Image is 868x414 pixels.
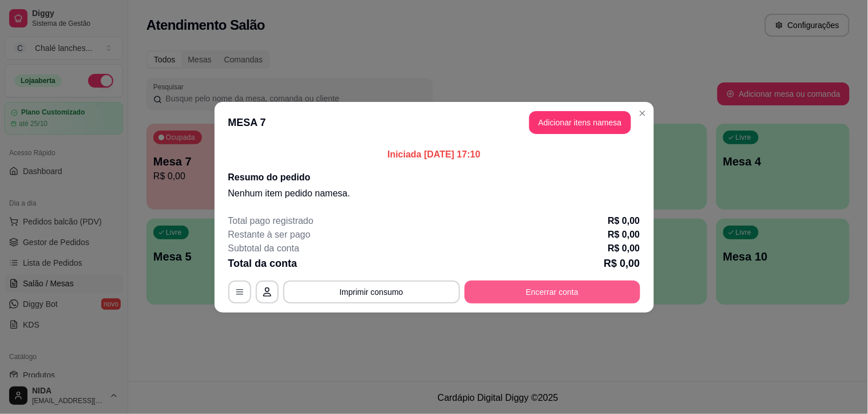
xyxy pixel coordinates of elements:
[633,104,652,123] button: Close
[215,102,654,143] header: MESA 7
[608,228,640,242] p: R$ 0,00
[228,187,640,200] p: Nenhum item pedido na mesa .
[465,281,640,303] button: Encerrar conta
[228,255,298,271] p: Total da conta
[608,214,640,228] p: R$ 0,00
[228,214,314,228] p: Total pago registrado
[283,281,460,303] button: Imprimir consumo
[228,228,311,242] p: Restante à ser pago
[604,255,640,271] p: R$ 0,00
[529,111,631,134] button: Adicionar itens namesa
[228,242,300,255] p: Subtotal da conta
[228,148,640,161] p: Iniciada [DATE] 17:10
[608,242,640,255] p: R$ 0,00
[228,171,640,184] h2: Resumo do pedido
